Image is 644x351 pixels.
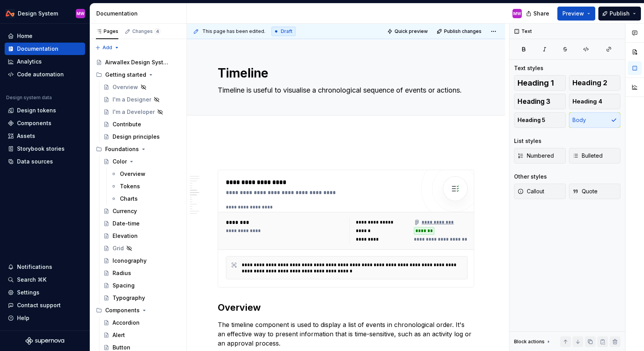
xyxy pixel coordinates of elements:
div: Notifications [17,263,52,271]
div: Overview [120,170,145,178]
div: Help [17,314,29,322]
div: Airwallex Design System [105,58,169,66]
div: Elevation [113,232,138,240]
a: Overview [108,168,183,180]
a: Radius [100,267,183,279]
a: Elevation [100,230,183,242]
a: Color [100,155,183,168]
div: Pages [96,28,118,34]
a: Home [5,30,85,42]
div: Color [113,158,127,165]
div: Contribute [113,120,141,128]
button: Add [93,42,122,53]
div: List styles [514,137,542,145]
a: Charts [108,193,183,205]
button: Heading 2 [569,75,621,91]
div: Tokens [120,182,140,190]
a: Accordion [100,317,183,329]
span: Heading 1 [518,79,554,87]
div: I'm a Designer [113,96,151,103]
div: Analytics [17,58,42,65]
button: Contact support [5,299,85,311]
a: Contribute [100,118,183,131]
span: Heading 4 [572,98,602,105]
span: Add [102,45,112,51]
div: Getting started [93,69,183,81]
a: Overview [100,81,183,93]
button: Help [5,312,85,324]
div: Documentation [96,10,183,17]
div: Contact support [17,301,61,309]
a: Data sources [5,155,85,168]
div: Text styles [514,64,543,72]
a: Currency [100,205,183,217]
button: Search ⌘K [5,274,85,286]
button: Heading 4 [569,94,621,109]
span: This page has been edited. [202,28,265,34]
button: Publish changes [434,26,485,37]
div: Changes [132,28,161,34]
a: Supernova Logo [26,337,64,345]
div: Overview [113,83,138,91]
textarea: Timeline [216,64,473,83]
button: Preview [557,7,595,21]
div: Getting started [105,71,146,79]
a: Typography [100,292,183,304]
span: Preview [562,10,584,17]
div: MW [77,10,84,17]
button: Notifications [5,261,85,273]
button: Callout [514,184,566,199]
a: Grid [100,242,183,255]
button: Heading 5 [514,112,566,128]
button: Publish [598,7,641,21]
span: Quick preview [395,28,428,34]
div: Home [17,32,32,40]
a: Assets [5,130,85,142]
p: The timeline component is used to display a list of events in chronological order. It's an effect... [218,320,474,348]
div: Date-time [113,220,140,227]
span: Quote [572,188,598,195]
span: Publish changes [444,28,482,34]
a: Components [5,117,85,129]
div: Charts [120,195,138,203]
span: Draft [281,28,292,34]
div: Typography [113,294,145,302]
a: Code automation [5,68,85,81]
a: Tokens [108,180,183,193]
a: Spacing [100,279,183,292]
button: Numbered [514,148,566,163]
div: Components [105,306,140,314]
button: Quick preview [385,26,431,37]
a: Settings [5,286,85,299]
div: I'm a Developer [113,108,155,116]
div: MW [513,10,521,17]
a: Design principles [100,131,183,143]
div: Documentation [17,45,58,53]
a: Design tokens [5,104,85,117]
a: Storybook stories [5,143,85,155]
span: Publish [610,10,630,17]
a: Documentation [5,43,85,55]
a: Date-time [100,217,183,230]
div: Storybook stories [17,145,65,153]
div: Other styles [514,173,547,181]
div: Spacing [113,282,135,289]
div: Design principles [113,133,160,141]
div: Design System [18,10,58,17]
span: Heading 2 [572,79,607,87]
a: Iconography [100,255,183,267]
a: I'm a Designer [100,93,183,106]
div: Radius [113,269,131,277]
h2: Overview [218,301,474,314]
div: Search ⌘K [17,276,46,284]
a: Airwallex Design System [93,56,183,69]
span: Bulleted [572,152,603,160]
div: Design system data [6,95,52,101]
button: Heading 1 [514,75,566,91]
div: Foundations [93,143,183,155]
div: Assets [17,132,35,140]
div: Design tokens [17,107,56,114]
a: Alert [100,329,183,341]
div: Components [93,304,183,317]
span: Share [533,10,549,17]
